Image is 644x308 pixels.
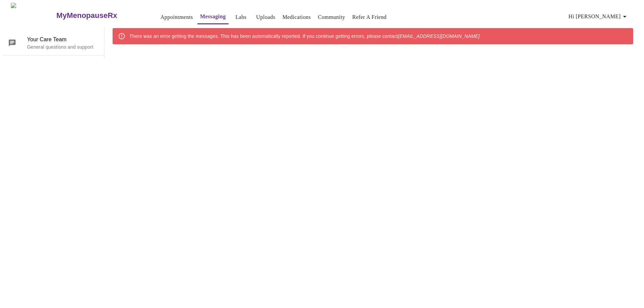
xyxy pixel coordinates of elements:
[27,44,99,50] p: General questions and support
[235,13,246,22] a: Labs
[11,3,55,28] img: MyMenopauseRx Logo
[161,13,193,22] a: Appointments
[27,35,99,44] span: Your Care Team
[129,30,480,42] div: There was an error getting the messages. This has been automatically reported. If you continue ge...
[254,10,278,24] button: Uploads
[55,4,144,27] a: MyMenopauseRx
[318,13,345,22] a: Community
[569,12,629,21] span: Hi [PERSON_NAME]
[352,13,387,22] a: Refer a Friend
[350,10,389,24] button: Refer a Friend
[256,13,276,22] a: Uploads
[3,31,104,55] div: Your Care TeamGeneral questions and support
[56,11,117,20] h3: MyMenopauseRx
[282,13,311,22] a: Medications
[315,10,348,24] button: Community
[398,33,479,39] em: [EMAIL_ADDRESS][DOMAIN_NAME]
[200,12,226,21] a: Messaging
[158,10,196,24] button: Appointments
[197,10,229,24] button: Messaging
[230,10,252,24] button: Labs
[280,10,313,24] button: Medications
[566,10,631,23] button: Hi [PERSON_NAME]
